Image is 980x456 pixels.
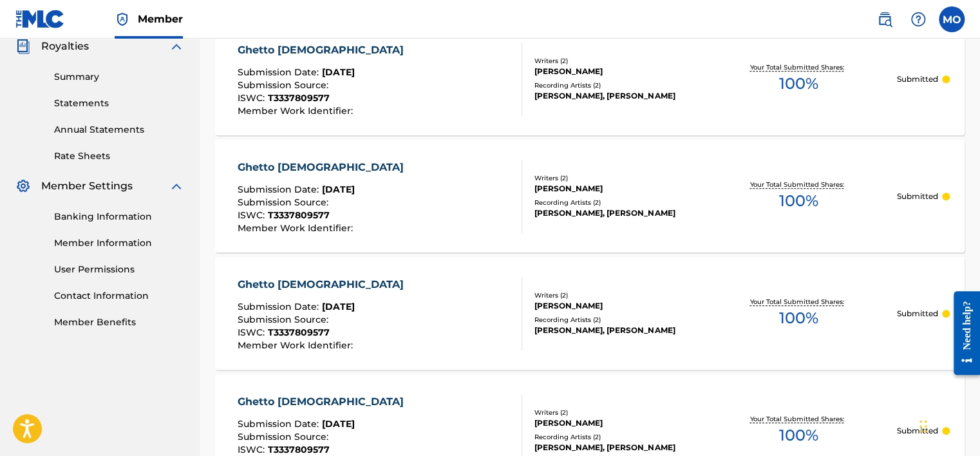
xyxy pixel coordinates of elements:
[238,209,268,221] span: ISWC :
[238,79,332,91] span: Submission Source :
[238,160,410,175] div: Ghetto [DEMOGRAPHIC_DATA]
[534,90,700,102] div: [PERSON_NAME], [PERSON_NAME]
[897,191,938,202] p: Submitted
[322,301,355,312] span: [DATE]
[779,307,818,330] span: 100 %
[750,414,847,424] p: Your Total Submitted Shares:
[138,12,183,26] span: Member
[15,10,65,28] img: MLC Logo
[534,173,700,183] div: Writers ( 2 )
[268,92,330,104] span: T3337809577
[238,327,268,338] span: ISWC :
[54,210,184,223] a: Banking Information
[268,209,330,221] span: T3337809577
[322,418,355,430] span: [DATE]
[54,236,184,250] a: Member Information
[877,12,892,27] img: search
[41,39,89,54] span: Royalties
[905,6,931,32] div: Help
[534,417,700,429] div: [PERSON_NAME]
[238,105,356,117] span: Member Work Identifier :
[779,189,818,213] span: 100 %
[944,281,980,385] iframe: Resource Center
[872,6,898,32] a: Public Search
[534,183,700,195] div: [PERSON_NAME]
[15,178,31,194] img: Member Settings
[169,178,184,194] img: expand
[238,277,410,292] div: Ghetto [DEMOGRAPHIC_DATA]
[238,196,332,208] span: Submission Source :
[779,424,818,447] span: 100 %
[238,222,356,234] span: Member Work Identifier :
[54,70,184,84] a: Summary
[238,394,410,410] div: Ghetto [DEMOGRAPHIC_DATA]
[54,123,184,137] a: Annual Statements
[939,6,965,32] div: User Menu
[215,140,965,252] a: Ghetto [DEMOGRAPHIC_DATA]Submission Date:[DATE]Submission Source:ISWC:T3337809577Member Work Iden...
[41,178,133,194] span: Member Settings
[534,408,700,417] div: Writers ( 2 )
[534,442,700,453] div: [PERSON_NAME], [PERSON_NAME]
[534,300,700,312] div: [PERSON_NAME]
[916,394,980,456] iframe: Chat Widget
[534,432,700,442] div: Recording Artists ( 2 )
[54,149,184,163] a: Rate Sheets
[534,290,700,300] div: Writers ( 2 )
[238,184,322,195] span: Submission Date :
[534,315,700,325] div: Recording Artists ( 2 )
[534,198,700,207] div: Recording Artists ( 2 )
[238,418,322,430] span: Submission Date :
[919,407,927,446] div: Drag
[910,12,926,27] img: help
[54,316,184,329] a: Member Benefits
[534,325,700,336] div: [PERSON_NAME], [PERSON_NAME]
[238,66,322,78] span: Submission Date :
[238,339,356,351] span: Member Work Identifier :
[750,62,847,72] p: Your Total Submitted Shares:
[238,314,332,325] span: Submission Source :
[534,81,700,90] div: Recording Artists ( 2 )
[534,56,700,66] div: Writers ( 2 )
[779,72,818,95] span: 100 %
[268,444,330,455] span: T3337809577
[238,43,410,58] div: Ghetto [DEMOGRAPHIC_DATA]
[322,66,355,78] span: [DATE]
[897,308,938,319] p: Submitted
[750,297,847,307] p: Your Total Submitted Shares:
[54,289,184,303] a: Contact Information
[238,431,332,442] span: Submission Source :
[215,23,965,135] a: Ghetto [DEMOGRAPHIC_DATA]Submission Date:[DATE]Submission Source:ISWC:T3337809577Member Work Iden...
[54,97,184,110] a: Statements
[238,92,268,104] span: ISWC :
[169,39,184,54] img: expand
[268,327,330,338] span: T3337809577
[897,73,938,85] p: Submitted
[322,184,355,195] span: [DATE]
[54,263,184,276] a: User Permissions
[115,12,130,27] img: Top Rightsholder
[534,207,700,219] div: [PERSON_NAME], [PERSON_NAME]
[534,66,700,77] div: [PERSON_NAME]
[897,425,938,437] p: Submitted
[238,301,322,312] span: Submission Date :
[215,257,965,370] a: Ghetto [DEMOGRAPHIC_DATA]Submission Date:[DATE]Submission Source:ISWC:T3337809577Member Work Iden...
[15,39,31,54] img: Royalties
[750,180,847,189] p: Your Total Submitted Shares:
[238,444,268,455] span: ISWC :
